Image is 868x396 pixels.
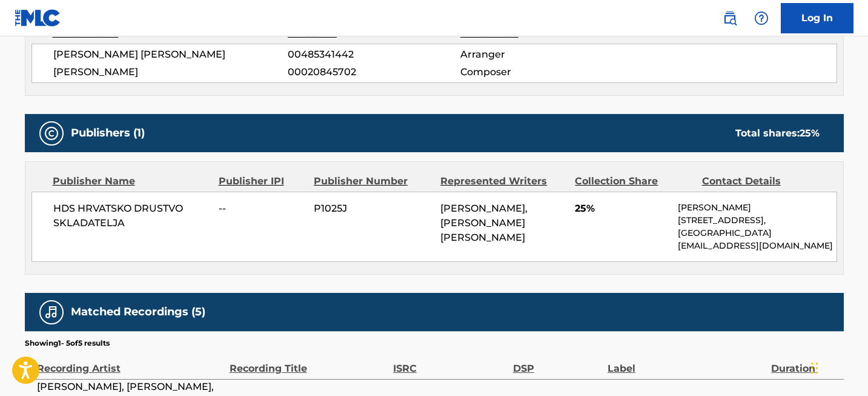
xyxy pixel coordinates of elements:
span: HDS HRVATSKO DRUSTVO SKLADATELJA [53,201,210,230]
div: DSP [513,349,601,376]
div: Widget de chat [807,338,868,396]
div: Publisher Number [314,174,431,189]
iframe: Chat Widget [807,338,868,396]
a: Log In [781,3,853,33]
span: 25 % [800,127,820,139]
span: Arranger [460,47,617,62]
p: [EMAIL_ADDRESS][DOMAIN_NAME] [678,240,836,252]
div: Collection Share [575,174,692,189]
img: help [754,11,769,25]
h5: Matched Recordings (5) [71,305,205,319]
span: 25% [575,201,669,216]
div: Total shares: [735,126,820,141]
span: P1025J [314,201,431,216]
div: Publisher IPI [219,174,305,189]
div: Recording Title [230,349,387,376]
img: Publishers [44,126,59,141]
span: -- [219,201,305,216]
h5: Publishers (1) [71,126,145,140]
div: Recording Artist [37,349,224,376]
p: [GEOGRAPHIC_DATA] [678,227,836,240]
span: 00020845702 [288,65,460,79]
p: [PERSON_NAME] [678,201,836,214]
span: Composer [460,65,617,79]
span: [PERSON_NAME] [PERSON_NAME] [53,47,288,62]
div: ISRC [393,349,507,376]
span: 00485341442 [288,47,460,62]
div: Publisher Name [53,174,210,189]
div: Duration [771,349,837,376]
img: MLC Logo [15,9,61,27]
a: Public Search [718,6,742,30]
div: Contact Details [702,174,820,189]
p: [STREET_ADDRESS], [678,214,836,227]
div: Label [608,349,765,376]
div: Represented Writers [440,174,566,189]
img: Matched Recordings [44,305,59,320]
img: search [723,11,737,25]
p: Showing 1 - 5 of 5 results [25,338,110,349]
span: [PERSON_NAME] [53,65,288,79]
span: [PERSON_NAME], [PERSON_NAME] [PERSON_NAME] [440,203,528,243]
div: Glisser [811,350,818,386]
div: Help [749,6,774,30]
